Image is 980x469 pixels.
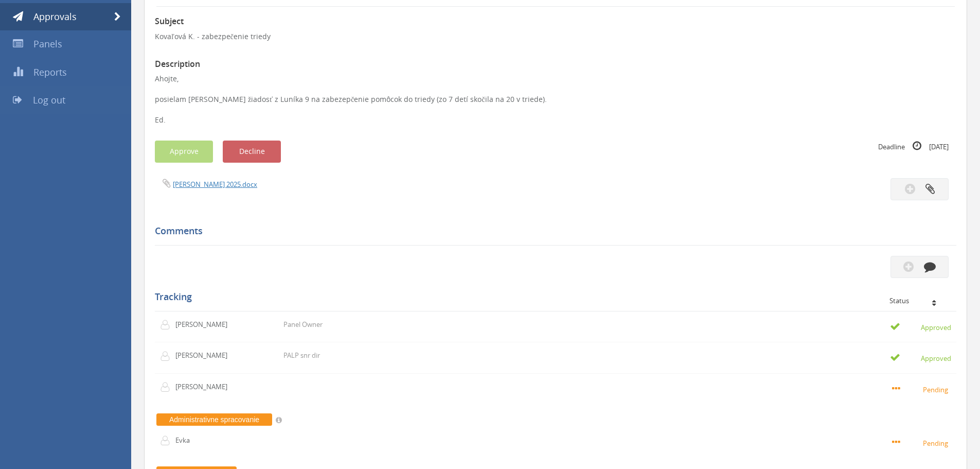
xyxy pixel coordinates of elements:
[33,66,67,78] span: Reports
[155,226,949,236] h5: Comments
[155,60,956,69] h3: Description
[155,115,956,125] div: Ed.
[155,141,213,163] button: Approve
[160,382,175,392] img: user-icon.png
[890,321,951,333] small: Approved
[33,94,65,106] span: Log out
[892,384,951,395] small: Pending
[156,413,272,426] span: Administrativne spracovanie
[155,94,956,105] div: posielam [PERSON_NAME] žiadosť z Luníka 9 na zabezepčenie pomôcok do triedy (zo 7 detí skočila na...
[889,297,949,304] div: Status
[173,180,257,189] a: [PERSON_NAME] 2025.docx
[283,351,320,360] p: PALP snr dir
[878,141,949,152] small: Deadline [DATE]
[155,292,949,302] h5: Tracking
[283,320,323,329] p: Panel Owner
[890,352,951,363] small: Approved
[160,436,175,446] img: user-icon.png
[175,382,235,392] p: [PERSON_NAME]
[160,351,175,361] img: user-icon.png
[223,141,281,163] button: Decline
[175,320,235,329] p: [PERSON_NAME]
[175,351,235,360] p: [PERSON_NAME]
[160,320,175,330] img: user-icon.png
[155,31,956,42] p: Kovaľová K. - zabezpečenie triedy
[155,17,956,26] h3: Subject
[155,74,956,125] div: Ahojte,
[892,437,951,448] small: Pending
[33,38,62,50] span: Panels
[175,436,235,445] p: Evka
[33,10,77,23] span: Approvals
